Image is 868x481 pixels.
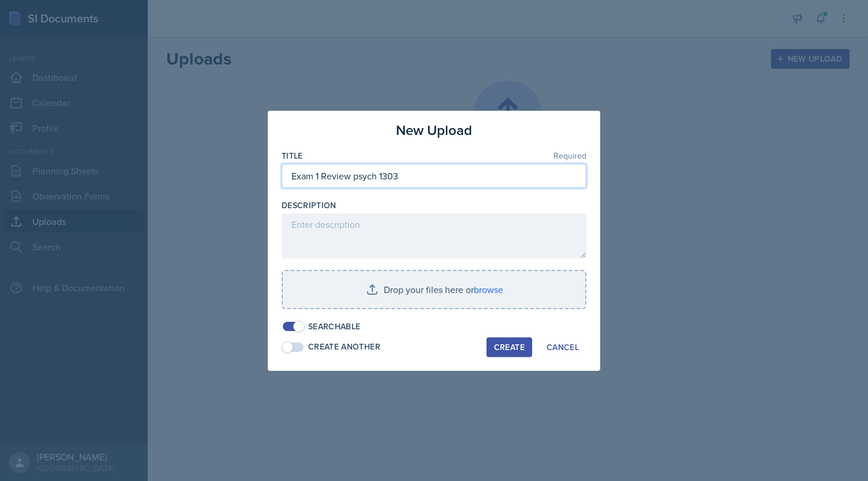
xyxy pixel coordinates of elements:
[308,321,361,333] div: Searchable
[282,150,303,161] label: Title
[282,164,586,188] input: Enter title
[553,152,586,160] span: Required
[487,337,532,357] button: Create
[494,343,525,352] div: Create
[308,341,380,353] div: Create Another
[539,337,586,357] button: Cancel
[547,343,579,352] div: Cancel
[396,120,472,141] h3: New Upload
[282,200,336,211] label: Description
